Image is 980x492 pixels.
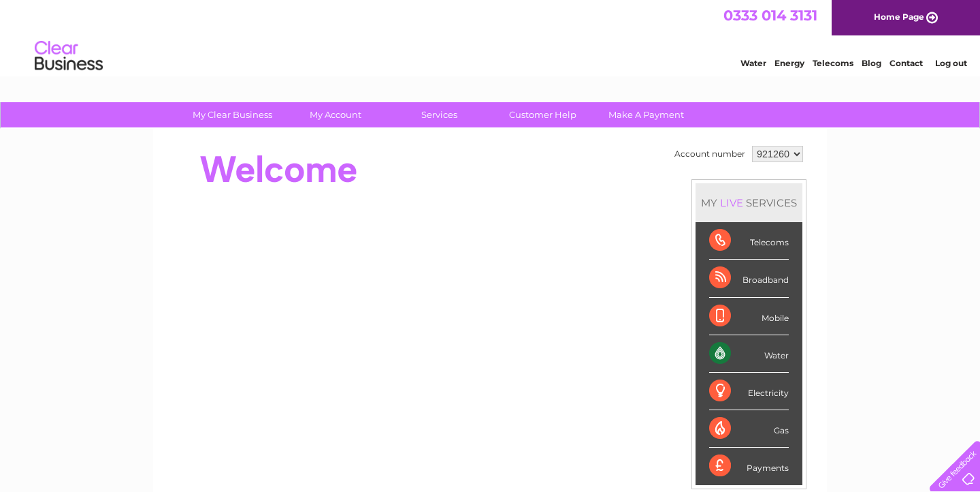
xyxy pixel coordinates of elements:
div: Mobile [709,298,789,335]
a: Energy [774,58,804,68]
div: Clear Business is a trading name of Verastar Limited (registered in [GEOGRAPHIC_DATA] No. 3667643... [169,7,813,66]
div: LIVE [717,196,746,209]
div: Telecoms [709,222,789,260]
a: My Account [280,102,392,127]
a: Telecoms [813,58,853,68]
img: logo.png [34,35,103,77]
div: Payments [709,448,789,485]
a: Customer Help [487,102,599,127]
div: Gas [709,410,789,448]
div: Electricity [709,373,789,410]
a: Services [383,102,495,127]
a: Blog [862,58,881,68]
a: Make A Payment [590,102,702,127]
a: My Clear Business [176,102,289,127]
div: Broadband [709,260,789,297]
td: Account number [671,142,749,166]
div: Water [709,335,789,373]
div: MY SERVICES [696,183,802,222]
a: Contact [889,58,923,68]
a: Water [740,58,766,68]
a: Log out [935,58,967,68]
a: 0333 014 3131 [723,7,817,24]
